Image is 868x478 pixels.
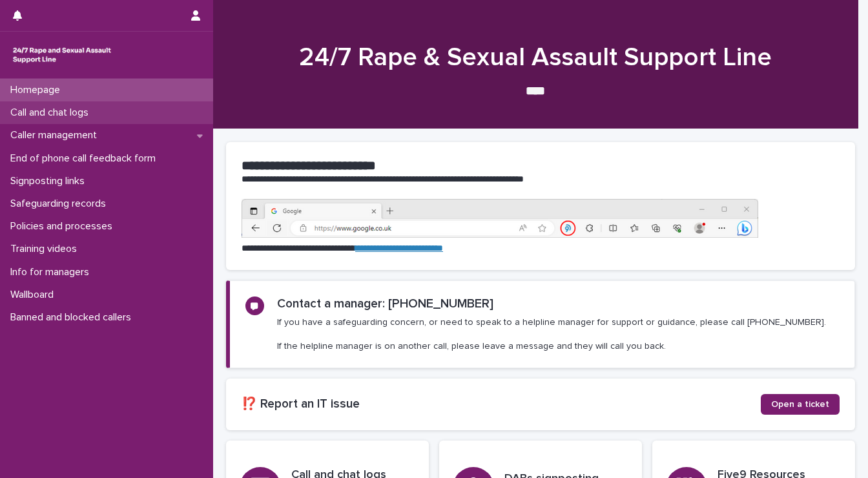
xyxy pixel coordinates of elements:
[5,289,64,301] p: Wallboard
[761,394,840,415] a: Open a ticket
[5,84,70,96] p: Homepage
[5,107,99,119] p: Call and chat logs
[242,199,758,238] img: https%3A%2F%2Fcdn.document360.io%2F0deca9d6-0dac-4e56-9e8f-8d9979bfce0e%2FImages%2FDocumentation%...
[5,243,87,255] p: Training videos
[277,296,493,311] h2: Contact a manager: [PHONE_NUMBER]
[5,311,141,324] p: Banned and blocked callers
[5,220,123,233] p: Policies and processes
[771,400,829,409] span: Open a ticket
[242,397,761,411] h2: ⁉️ Report an IT issue
[226,42,845,73] h1: 24/7 Rape & Sexual Assault Support Line
[5,152,166,165] p: End of phone call feedback form
[277,317,826,352] p: If you have a safeguarding concern, or need to speak to a helpline manager for support or guidanc...
[5,266,99,278] p: Info for managers
[5,129,107,141] p: Caller management
[5,198,116,210] p: Safeguarding records
[10,42,114,68] img: rhQMoQhaT3yELyF149Cw
[5,175,95,187] p: Signposting links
